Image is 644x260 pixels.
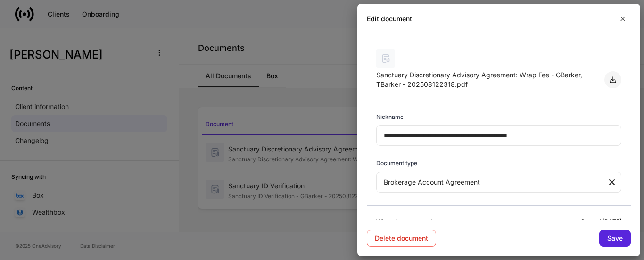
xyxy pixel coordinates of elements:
h6: Synced [DATE] [581,217,621,226]
h6: Nickname [376,112,404,121]
h2: Edit document [367,14,412,24]
button: Delete document [367,230,436,247]
div: Save [607,235,623,242]
div: Sanctuary Discretionary Advisory Agreement: Wrap Fee - GBarker, TBarker - 202508122318.pdf [376,70,597,89]
div: Delete document [375,235,428,242]
div: Brokerage Account Agreement [376,172,606,193]
h6: Document type [376,159,417,168]
button: Save [599,230,631,247]
img: svg%3e [376,49,395,68]
h6: Where it was synced [376,217,432,226]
